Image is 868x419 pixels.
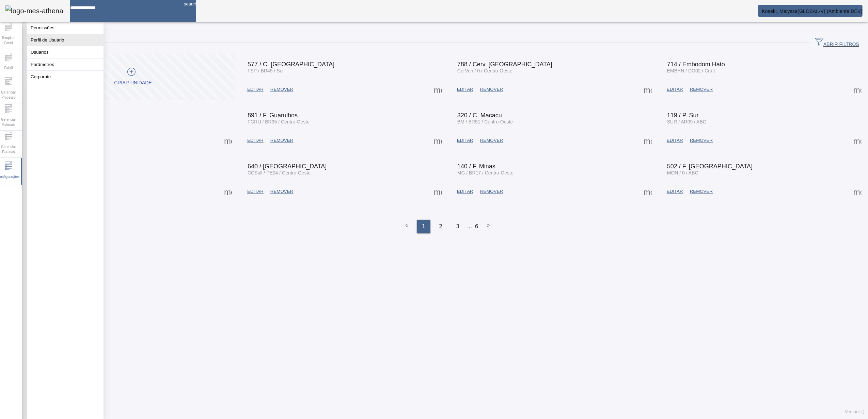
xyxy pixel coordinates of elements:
[467,220,473,233] li: ...
[667,112,699,119] span: 119 / P. Sur
[270,137,293,144] span: REMOVER
[457,188,473,195] span: EDITAR
[114,80,152,86] div: Criar unidade
[690,137,713,144] span: REMOVER
[480,86,503,93] span: REMOVER
[31,54,235,100] button: Criar unidade
[663,185,686,198] button: EDITAR
[480,137,503,144] span: REMOVER
[667,68,715,73] span: EMBHN / DO02 / Craft
[27,22,104,34] button: Permissões
[247,137,264,144] span: EDITAR
[270,188,293,195] span: REMOVER
[810,37,865,49] button: ABRIR FILTROS
[690,188,713,195] span: REMOVER
[244,83,267,96] button: EDITAR
[432,134,444,147] button: Mais
[267,185,297,198] button: REMOVER
[667,170,698,175] span: MON / 0 / ABC
[244,134,267,147] button: EDITAR
[477,134,506,147] button: REMOVER
[248,163,327,170] span: 640 / [GEOGRAPHIC_DATA]
[667,61,725,68] span: 714 / Embodom Hato
[642,134,654,147] button: Mais
[667,119,706,124] span: SUR / AR09 / ABC
[642,185,654,198] button: Mais
[457,137,473,144] span: EDITAR
[845,409,865,414] span: Versão: ()
[27,71,104,83] button: Corporate
[480,188,503,195] span: REMOVER
[457,119,513,124] span: BM / BR51 / Centro-Oeste
[667,188,683,195] span: EDITAR
[667,137,683,144] span: EDITAR
[663,83,686,96] button: EDITAR
[475,220,478,233] li: 6
[248,68,284,73] span: FSP / BR45 / Sul
[642,83,654,96] button: Mais
[267,83,297,96] button: REMOVER
[667,86,683,93] span: EDITAR
[454,134,477,147] button: EDITAR
[2,63,15,72] span: Fabril
[27,34,104,46] button: Perfil de Usuário
[5,5,63,16] img: logo-mes-athena
[686,134,716,147] button: REMOVER
[432,83,444,96] button: Mais
[851,185,864,198] button: Mais
[248,170,311,175] span: CCSull / PE04 / Centro-Oeste
[815,38,859,48] span: ABRIR FILTROS
[667,163,753,170] span: 502 / F. [GEOGRAPHIC_DATA]
[27,58,104,70] button: Parâmetros
[457,112,502,119] span: 320 / C. Macacu
[247,86,264,93] span: EDITAR
[477,185,506,198] button: REMOVER
[457,86,473,93] span: EDITAR
[851,83,864,96] button: Mais
[457,61,552,68] span: 788 / Cerv. [GEOGRAPHIC_DATA]
[222,134,234,147] button: Mais
[454,83,477,96] button: EDITAR
[248,112,298,119] span: 891 / F. Guarulhos
[477,83,506,96] button: REMOVER
[457,68,512,73] span: CerVen / 0 / Centro-Oeste
[454,185,477,198] button: EDITAR
[663,134,686,147] button: EDITAR
[457,170,514,175] span: MG / BR17 / Centro-Oeste
[851,134,864,147] button: Mais
[457,163,495,170] span: 140 / F. Minas
[270,86,293,93] span: REMOVER
[247,188,264,195] span: EDITAR
[267,134,297,147] button: REMOVER
[248,61,334,68] span: 577 / C. [GEOGRAPHIC_DATA]
[686,83,716,96] button: REMOVER
[222,185,234,198] button: Mais
[686,185,716,198] button: REMOVER
[456,222,460,231] span: 3
[690,86,713,93] span: REMOVER
[439,222,442,231] span: 2
[432,185,444,198] button: Mais
[244,185,267,198] button: EDITAR
[762,9,863,14] span: Koseki, Melyssa(GLOBAL-V) (Ambiente DEV)
[248,119,310,124] span: FGRU / BR35 / Centro-Oeste
[27,46,104,58] button: Usuários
